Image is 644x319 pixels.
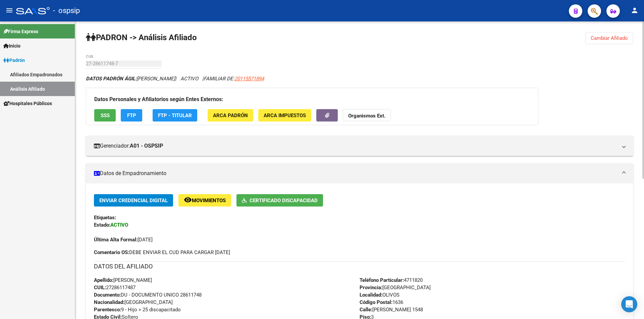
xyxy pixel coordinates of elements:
[127,112,136,118] span: FTP
[94,292,121,298] strong: Documento:
[585,32,633,44] button: Cambiar Afiliado
[86,33,197,42] strong: PADRON -> Análisis Afiliado
[94,222,110,228] strong: Estado:
[94,194,173,207] button: Enviar Credencial Digital
[86,136,633,156] mat-expansion-panel-header: Gerenciador:A01 - OSPSIP
[360,307,423,313] span: [PERSON_NAME] 1548
[204,76,264,82] span: FAMILIAR DE:
[94,285,136,291] span: 27286117487
[360,285,382,291] strong: Provincia:
[208,109,253,122] button: ARCA Padrón
[94,215,116,221] strong: Etiquetas:
[94,142,617,150] mat-panel-title: Gerenciador:
[3,28,38,35] span: Firma Express
[153,109,197,122] button: FTP - Titular
[94,262,625,271] h3: DATOS DEL AFILIADO
[94,95,530,104] h3: Datos Personales y Afiliatorios según Entes Externos:
[94,285,106,291] strong: CUIL:
[94,299,173,305] span: [GEOGRAPHIC_DATA]
[94,237,138,243] strong: Última Alta Formal:
[591,35,628,41] span: Cambiar Afiliado
[343,109,391,122] button: Organismos Ext.
[121,109,142,122] button: FTP
[94,299,124,305] strong: Nacionalidad:
[360,299,403,305] span: 1636
[86,76,137,82] strong: DATOS PADRÓN ÁGIL:
[250,197,318,204] span: Certificado Discapacidad
[213,112,248,118] span: ARCA Padrón
[86,163,633,183] mat-expansion-panel-header: Datos de Empadronamiento
[130,142,163,150] strong: A01 - OSPSIP
[94,277,152,283] span: [PERSON_NAME]
[3,42,20,50] span: Inicio
[94,237,153,243] span: [DATE]
[360,285,431,291] span: [GEOGRAPHIC_DATA]
[110,222,128,228] strong: ACTIVO
[192,197,226,204] span: Movimientos
[86,76,264,82] i: | ACTIVO |
[264,112,306,118] span: ARCA Impuestos
[3,100,52,107] span: Hospitales Públicos
[94,109,116,122] button: SSS
[360,292,382,298] strong: Localidad:
[348,113,385,119] strong: Organismos Ext.
[631,6,639,14] mat-icon: person
[99,197,168,204] span: Enviar Credencial Digital
[158,112,192,118] span: FTP - Titular
[94,170,617,177] mat-panel-title: Datos de Empadronamiento
[94,277,113,283] strong: Apellido:
[258,109,311,122] button: ARCA Impuestos
[184,196,192,204] mat-icon: remove_red_eye
[236,194,323,207] button: Certificado Discapacidad
[86,76,175,82] span: [PERSON_NAME]
[360,299,392,305] strong: Código Postal:
[360,292,399,298] span: OLIVOS
[360,277,404,283] strong: Teléfono Particular:
[3,57,25,64] span: Padrón
[94,249,129,255] strong: Comentario OS:
[360,277,423,283] span: 4711820
[5,6,13,14] mat-icon: menu
[101,112,110,118] span: SSS
[178,194,231,207] button: Movimientos
[94,292,202,298] span: DU - DOCUMENTO UNICO 28611748
[94,307,181,313] span: 9 - Hijo > 25 discapacitado
[94,307,121,313] strong: Parentesco:
[621,296,637,312] div: Open Intercom Messenger
[234,76,264,82] span: 20115571894
[53,3,80,18] span: - ospsip
[360,307,372,313] strong: Calle:
[94,249,230,256] span: DEBE ENVIAR EL CUD PARA CARGAR [DATE]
